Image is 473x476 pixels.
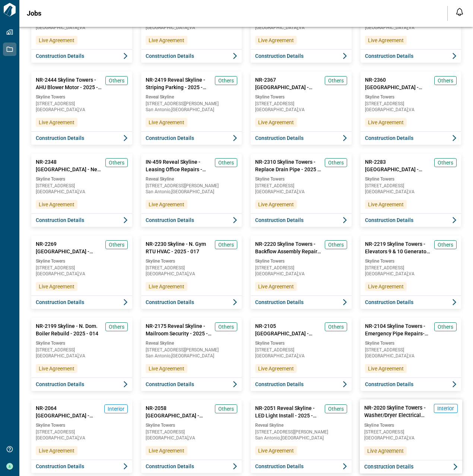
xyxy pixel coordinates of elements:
span: [GEOGRAPHIC_DATA] , VA [146,436,238,440]
button: Construction Details [141,49,242,63]
span: Construction Details [365,381,413,388]
span: NR-2360 [GEOGRAPHIC_DATA] - Water Control Valves - 2025 - 022 [365,76,432,91]
span: Construction Details [255,216,304,224]
span: [STREET_ADDRESS] [365,266,457,270]
button: Construction Details [31,49,132,63]
span: Live Agreement [368,37,404,44]
span: [GEOGRAPHIC_DATA] , VA [365,25,457,30]
span: NR-2348 [GEOGRAPHIC_DATA] - New Landscaping - 2025 - 021 [36,158,102,173]
span: Construction Details [255,463,304,470]
span: NR-2230 Skyline - N. Gym RTU HVAC - 2025 - 017 [146,240,212,255]
button: Construction Details [251,213,352,227]
span: NR-2058 [GEOGRAPHIC_DATA] - Parking Garage Staircase Repairs - 2025 - 010 [146,404,212,419]
span: Others [438,323,453,331]
span: Construction Details [36,52,84,60]
span: Skyline Towers [255,94,347,100]
span: Live Agreement [258,119,294,126]
span: Live Agreement [258,447,294,454]
span: Others [328,159,344,166]
span: Interior [108,405,124,413]
span: Construction Details [364,463,413,470]
span: Others [218,77,234,84]
span: [STREET_ADDRESS][PERSON_NAME] [146,184,238,188]
button: Construction Details [31,213,132,227]
span: [STREET_ADDRESS] [36,266,128,270]
span: Live Agreement [368,283,404,290]
span: [STREET_ADDRESS][PERSON_NAME] [255,430,347,434]
button: Construction Details [361,378,461,391]
span: Construction Details [36,463,84,470]
span: Interior [437,405,454,412]
span: Live Agreement [367,447,403,454]
span: Construction Details [365,298,413,306]
span: NR-2064 [GEOGRAPHIC_DATA] - [GEOGRAPHIC_DATA] Pipe Repairs - 2025 - 011 [36,404,101,419]
button: Construction Details [251,131,352,145]
span: [GEOGRAPHIC_DATA] , VA [255,190,347,194]
span: [GEOGRAPHIC_DATA] , VA [365,354,457,358]
span: Construction Details [146,52,194,60]
span: [STREET_ADDRESS] [255,101,347,106]
button: Construction Details [31,460,132,473]
span: Others [328,323,344,331]
span: Construction Details [36,298,84,306]
button: Construction Details [359,460,462,474]
span: [GEOGRAPHIC_DATA] , VA [36,436,128,440]
span: [STREET_ADDRESS] [36,184,128,188]
span: NR-2175 Reveal Skyline - Mailroom Security - 2025 - 002 [146,322,212,337]
span: Live Agreement [149,365,184,372]
span: Construction Details [36,134,84,142]
button: Construction Details [141,213,242,227]
span: [GEOGRAPHIC_DATA] , VA [365,272,457,276]
span: Construction Details [365,52,413,60]
span: [STREET_ADDRESS] [255,184,347,188]
button: Construction Details [31,295,132,309]
span: Construction Details [146,298,194,306]
span: NR-2310 Skyline Towers - Replace Drain Pipe - 2025 - 020 [255,158,322,173]
span: [GEOGRAPHIC_DATA] , VA [36,107,128,112]
span: Live Agreement [39,365,74,372]
span: NR-2020 Skyline Towers - Washer/Dryer Electrical Repairs - 2025 - 009 [364,404,431,419]
span: Skyline Towers [36,340,128,346]
span: Skyline Towers [36,94,128,100]
span: San Antonio , [GEOGRAPHIC_DATA] [146,107,238,112]
button: Construction Details [251,49,352,63]
span: Live Agreement [368,119,404,126]
span: Skyline Towers [364,422,457,428]
span: Construction Details [146,381,194,388]
span: San Antonio , [GEOGRAPHIC_DATA] [146,190,238,194]
span: Others [109,323,124,331]
span: NR-2219 Skyline Towers - Elevators 9 & 10 Generator Key Switches - 2025 - 015 [365,240,432,255]
span: [GEOGRAPHIC_DATA] , VA [255,272,347,276]
span: Reveal Skyline [255,422,347,428]
span: NR-2105 [GEOGRAPHIC_DATA] - [GEOGRAPHIC_DATA] Water Control Valve Replacement- 2025 - 013 [255,322,322,337]
button: Construction Details [251,460,352,473]
button: Construction Details [361,295,461,309]
span: [STREET_ADDRESS] [146,430,238,434]
span: Construction Details [365,134,413,142]
span: Skyline Towers [365,176,457,182]
span: Skyline Towers [365,94,457,100]
span: Construction Details [255,381,304,388]
button: Open notification feed [454,6,466,18]
span: [STREET_ADDRESS] [36,101,128,106]
span: NR-2444 Skyline Towers - AHU Blower Motor - 2025 - 024 [36,76,102,91]
span: Skyline Towers [255,176,347,182]
span: NR-2283 [GEOGRAPHIC_DATA] - [GEOGRAPHIC_DATA] Pipe Insulation - 2025 - 019 [365,158,432,173]
span: Construction Details [146,463,194,470]
span: [STREET_ADDRESS] [365,348,457,352]
span: [GEOGRAPHIC_DATA] , VA [255,107,347,112]
span: Jobs [27,10,41,17]
span: Construction Details [146,216,194,224]
span: Live Agreement [39,447,74,454]
span: Construction Details [146,134,194,142]
span: Construction Details [365,216,413,224]
span: Live Agreement [39,201,74,208]
span: Others [218,405,234,413]
button: Construction Details [251,378,352,391]
span: NR-2269 [GEOGRAPHIC_DATA] - [GEOGRAPHIC_DATA] Pumps - 2025 - 018 [36,240,102,255]
span: [GEOGRAPHIC_DATA] , VA [36,272,128,276]
span: Others [438,77,453,84]
span: NR-2419 Reveal Skyline - Striping Parking - 2025 - 004 [146,76,212,91]
span: Live Agreement [368,201,404,208]
span: [GEOGRAPHIC_DATA] , VA [255,354,347,358]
